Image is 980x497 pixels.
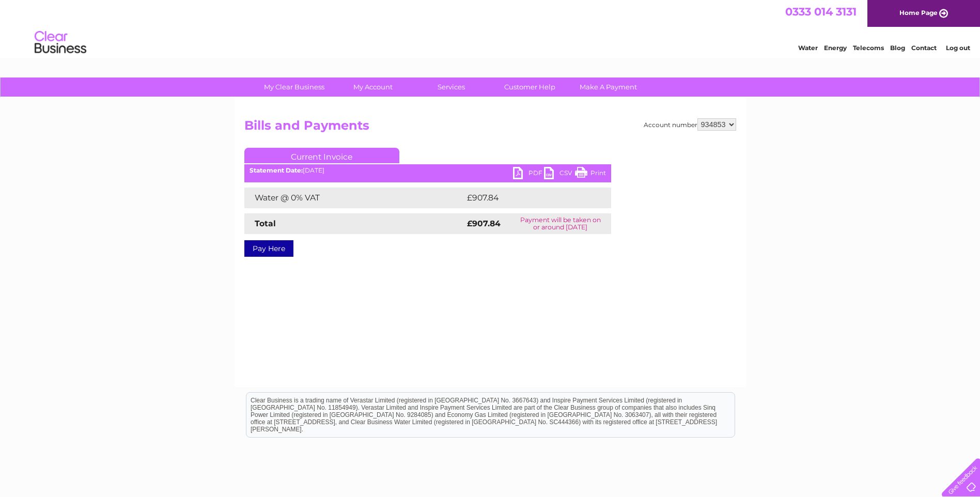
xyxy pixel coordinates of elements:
a: Print [575,167,606,182]
a: Log out [946,44,970,52]
a: 0333 014 3131 [785,5,857,18]
a: Contact [911,44,937,52]
a: Services [409,77,494,97]
h2: Bills and Payments [244,118,736,138]
td: £907.84 [464,188,593,208]
td: Water @ 0% VAT [244,188,464,208]
b: Statement Date: [250,166,303,174]
div: Account number [644,118,736,131]
a: PDF [513,167,544,182]
div: [DATE] [244,167,611,174]
strong: £907.84 [467,219,501,228]
a: Telecoms [853,44,884,52]
a: CSV [544,167,575,182]
a: My Account [330,77,415,97]
a: Make A Payment [566,77,651,97]
a: My Clear Business [252,77,337,97]
div: Clear Business is a trading name of Verastar Limited (registered in [GEOGRAPHIC_DATA] No. 3667643... [246,6,735,50]
a: Pay Here [244,240,293,257]
a: Energy [824,44,847,52]
td: Payment will be taken on or around [DATE] [510,213,611,234]
a: Customer Help [487,77,572,97]
a: Water [798,44,818,52]
strong: Total [255,219,276,228]
img: logo.png [34,27,87,58]
a: Current Invoice [244,148,399,163]
a: Blog [890,44,905,52]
